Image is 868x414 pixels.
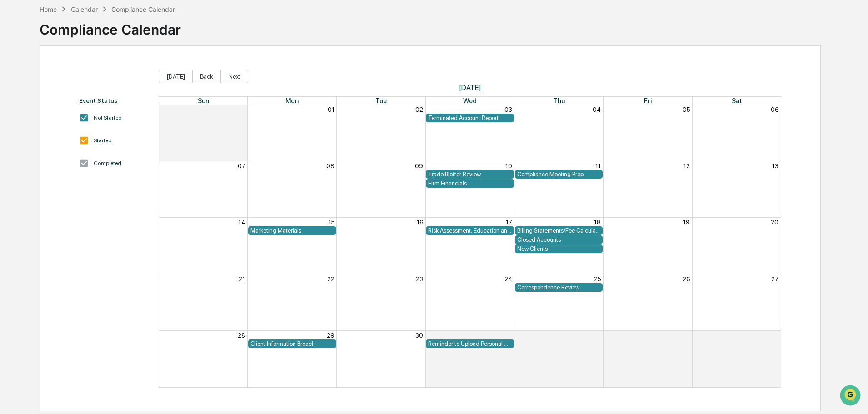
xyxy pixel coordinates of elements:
[770,332,778,339] button: 04
[18,115,59,124] span: Preclearance
[159,83,782,92] span: [DATE]
[62,111,116,127] a: 🗄️Attestations
[40,14,181,38] div: Compliance Calendar
[75,115,113,124] span: Attestations
[285,97,299,105] span: Mon
[771,106,778,113] button: 06
[683,106,690,113] button: 05
[428,180,512,187] div: Firm Financials
[250,340,334,347] div: Client Information Breach
[417,219,423,226] button: 16
[415,106,423,113] button: 02
[463,97,477,105] span: Wed
[517,171,601,178] div: Compliance Meeting Prep
[159,96,782,388] div: Month View
[94,160,121,166] div: Completed
[504,275,512,283] button: 24
[326,162,334,170] button: 08
[329,219,334,226] button: 15
[192,70,221,83] button: Back
[79,97,150,104] div: Event Status
[428,171,512,178] div: Trade Blotter Review
[683,219,690,226] button: 19
[111,5,175,13] div: Compliance Calendar
[504,106,512,113] button: 03
[31,79,115,86] div: We're available if you need us!
[415,332,423,339] button: 30
[5,128,61,145] a: 🔎Data Lookup
[594,275,601,283] button: 25
[239,106,245,113] button: 31
[24,41,150,51] input: Clear
[9,133,16,140] div: 🔎
[732,97,742,105] span: Sat
[9,19,165,34] p: How can we help?
[18,132,57,141] span: Data Lookup
[90,154,110,161] span: Pylon
[71,5,98,13] div: Calendar
[31,70,149,79] div: Start new chat
[155,72,165,83] button: Start new chat
[64,154,110,161] a: Powered byPylon
[428,340,512,347] div: Reminder to Upload Personal Account Statements
[644,97,652,105] span: Fri
[517,284,601,291] div: Correspondence Review
[250,227,334,234] div: Marketing Materials
[221,70,248,83] button: Next
[839,384,863,409] iframe: Open customer support
[327,332,334,339] button: 29
[66,115,73,123] div: 🗄️
[198,97,209,105] span: Sun
[94,137,112,144] div: Started
[771,275,778,283] button: 27
[683,275,690,283] button: 26
[239,219,245,226] button: 14
[595,162,601,170] button: 11
[553,97,565,105] span: Thu
[506,219,512,226] button: 17
[771,219,778,226] button: 20
[517,236,601,243] div: Closed Accounts
[327,275,334,283] button: 22
[239,275,245,283] button: 21
[238,162,245,170] button: 07
[9,115,16,123] div: 🖐️
[9,70,25,86] img: 1746055101610-c473b297-6a78-478c-a979-82029cc54cd1
[94,115,122,121] div: Not Started
[683,162,690,170] button: 12
[593,332,601,339] button: 02
[5,111,62,127] a: 🖐️Preclearance
[593,106,601,113] button: 04
[159,70,193,83] button: [DATE]
[328,106,334,113] button: 01
[428,227,512,234] div: Risk Assessment: Education and Training
[238,332,245,339] button: 28
[505,332,512,339] button: 01
[505,162,512,170] button: 10
[40,5,57,13] div: Home
[517,245,601,252] div: New Clients
[682,332,690,339] button: 03
[415,162,423,170] button: 09
[594,219,601,226] button: 18
[375,97,387,105] span: Tue
[772,162,778,170] button: 13
[517,227,601,234] div: Billing Statements/Fee Calculations Report
[416,275,423,283] button: 23
[428,115,512,121] div: Terminated Account Report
